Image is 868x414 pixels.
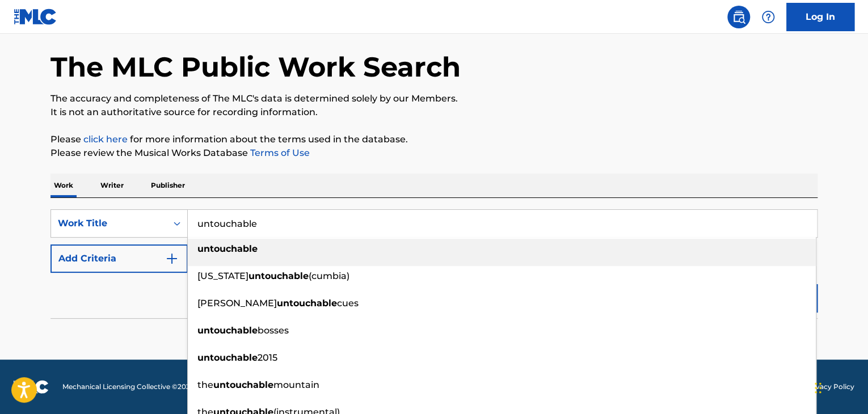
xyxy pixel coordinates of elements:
[727,6,750,28] a: Public Search
[50,133,818,146] p: Please for more information about the terms used in the database.
[248,147,310,158] a: Terms of Use
[337,298,359,309] span: cues
[97,174,127,197] p: Writer
[50,244,188,273] button: Add Criteria
[197,379,213,390] span: the
[273,379,319,390] span: mountain
[50,92,818,105] p: The accuracy and completeness of The MLC's data is determined solely by our Members.
[277,298,337,309] strong: untouchable
[213,379,273,390] strong: untouchable
[197,298,277,309] span: [PERSON_NAME]
[197,243,258,254] strong: untouchable
[197,325,258,336] strong: untouchable
[811,360,868,414] div: Chat-Widget
[309,271,349,281] span: (cumbia)
[757,6,779,28] div: Help
[50,209,818,318] form: Search Form
[14,9,57,25] img: MLC Logo
[197,271,248,281] span: [US_STATE]
[50,146,818,160] p: Please review the Musical Works Database
[258,352,277,363] span: 2015
[165,252,179,265] img: 9d2ae6d4665cec9f34b9.svg
[197,352,258,363] strong: untouchable
[14,380,49,394] img: logo
[815,371,821,405] div: Ziehen
[50,50,461,84] h1: The MLC Public Work Search
[50,174,77,197] p: Work
[732,10,745,24] img: search
[58,217,160,230] div: Work Title
[811,360,868,414] iframe: Chat Widget
[83,134,128,145] a: click here
[248,271,309,281] strong: untouchable
[148,174,188,197] p: Publisher
[258,325,289,336] span: bosses
[786,3,854,31] a: Log In
[50,105,818,119] p: It is not an authoritative source for recording information.
[62,382,194,392] span: Mechanical Licensing Collective © 2025
[761,10,775,24] img: help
